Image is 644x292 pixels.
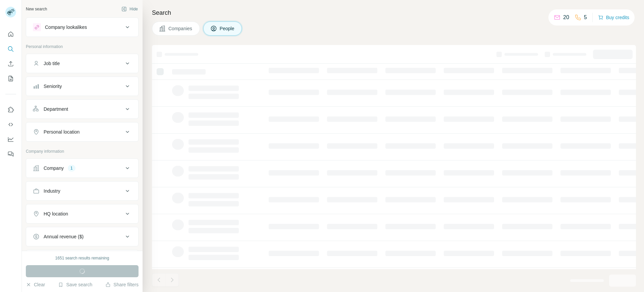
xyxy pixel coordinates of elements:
h4: Search [152,8,636,17]
button: Share filters [105,281,139,288]
button: Feedback [5,148,16,160]
div: New search [26,6,47,12]
button: Annual revenue ($) [26,229,138,245]
button: Company1 [26,160,138,176]
div: Annual revenue ($) [44,233,84,240]
button: Buy credits [598,13,629,22]
button: HQ location [26,206,138,222]
p: Personal information [26,44,139,50]
button: Use Surfe on LinkedIn [5,104,16,116]
span: People [220,25,235,32]
div: Job title [44,60,60,67]
button: Company lookalikes [26,19,138,35]
p: 5 [584,13,587,21]
div: Seniority [44,83,62,90]
div: Industry [44,188,60,194]
div: 1651 search results remaining [55,255,109,261]
button: Seniority [26,78,138,94]
div: Department [44,106,68,112]
div: Company lookalikes [45,24,87,31]
button: Personal location [26,124,138,140]
button: My lists [5,72,16,85]
button: Job title [26,55,138,71]
p: Company information [26,148,139,154]
p: 20 [563,13,569,21]
button: Hide [117,4,143,14]
div: 1 [68,165,75,171]
span: Companies [168,25,193,32]
button: Use Surfe API [5,118,16,131]
button: Quick start [5,28,16,40]
button: Save search [58,281,92,288]
button: Enrich CSV [5,58,16,70]
div: HQ location [44,210,68,217]
button: Industry [26,183,138,199]
div: Company [44,165,64,172]
div: Personal location [44,129,79,135]
button: Search [5,43,16,55]
button: Department [26,101,138,117]
button: Clear [26,281,45,288]
button: Dashboard [5,133,16,145]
